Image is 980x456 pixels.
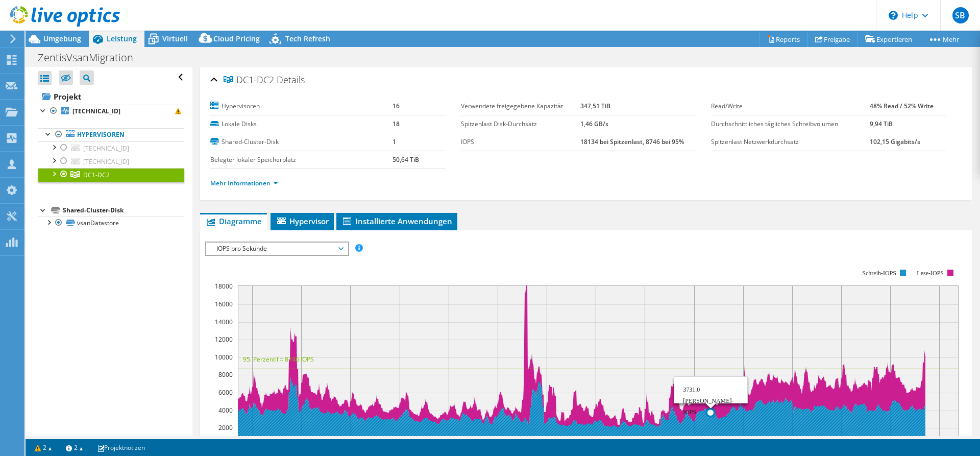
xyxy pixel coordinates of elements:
text: 6000 [218,388,233,397]
a: [TECHNICAL_ID] [38,155,184,168]
b: 18134 bei Spitzenlast, 8746 bei 95% [580,137,684,146]
text: 95. Perzentil = 8746 IOPS [243,355,314,364]
label: Durchschnittliches tägliches Schreibvolumen [711,119,870,129]
a: [TECHNICAL_ID] [38,105,184,118]
b: 48% Read / 52% Write [870,102,934,110]
label: Shared-Cluster-Disk [210,137,392,147]
span: Hypervisor [276,216,329,226]
label: Hypervisoren [210,101,392,111]
text: 4000 [218,406,233,415]
a: 2 [59,441,90,454]
label: Read/Write [711,101,870,111]
a: DC1-DC2 [38,168,184,181]
span: Cloud Pricing [213,34,260,43]
text: Schreib-IOPS [863,270,897,277]
span: DC1-DC2 [83,171,110,179]
b: [TECHNICAL_ID] [72,107,120,115]
label: IOPS [461,137,580,147]
span: Tech Refresh [285,34,330,43]
a: Freigabe [807,31,858,47]
b: 50,64 TiB [393,155,419,164]
b: 18 [393,119,400,128]
a: Projekt [38,88,184,105]
div: Shared-Cluster-Disk [63,204,184,217]
span: Diagramme [205,216,262,226]
b: 9,94 TiB [870,119,893,128]
span: Virtuell [162,34,188,43]
span: Leistung [107,34,137,43]
a: vsanDatastore [38,217,184,230]
label: Lokale Disks [210,119,392,129]
text: 10000 [215,353,233,362]
span: Umgebung [43,34,81,43]
b: 1,46 GB/s [580,119,608,128]
label: Belegter lokaler Speicherplatz [210,155,392,165]
a: Hypervisoren [38,128,184,141]
label: Spitzenlast Disk-Durchsatz [461,119,580,129]
svg: \n [889,11,898,20]
span: IOPS pro Sekunde [211,243,342,255]
a: Projektnotizen [90,441,152,454]
b: 16 [393,102,400,110]
a: [TECHNICAL_ID] [38,141,184,155]
h1: ZentisVsanMigration [33,52,149,63]
a: Mehr Informationen [210,179,278,187]
text: 16000 [215,300,233,308]
span: Details [277,74,305,86]
text: 12000 [215,335,233,344]
text: 2000 [218,423,233,432]
a: 2 [28,441,59,454]
span: SB [952,7,969,23]
text: 8000 [218,370,233,379]
text: Lese-IOPS [917,270,944,277]
text: 18000 [215,282,233,291]
b: 347,51 TiB [580,102,610,110]
b: 102,15 Gigabits/s [870,137,920,146]
a: Reports [759,31,808,47]
span: [TECHNICAL_ID] [83,144,129,153]
a: Mehr [920,31,967,47]
text: 14000 [215,318,233,326]
b: 1 [393,137,396,146]
span: DC1-DC2 [224,75,274,85]
span: [TECHNICAL_ID] [83,157,129,166]
label: Spitzenlast Netzwerkdurchsatz [711,137,870,147]
span: Installierte Anwendungen [341,216,452,226]
label: Verwendete freigegebene Kapazität [461,101,580,111]
a: Exportieren [857,31,920,47]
